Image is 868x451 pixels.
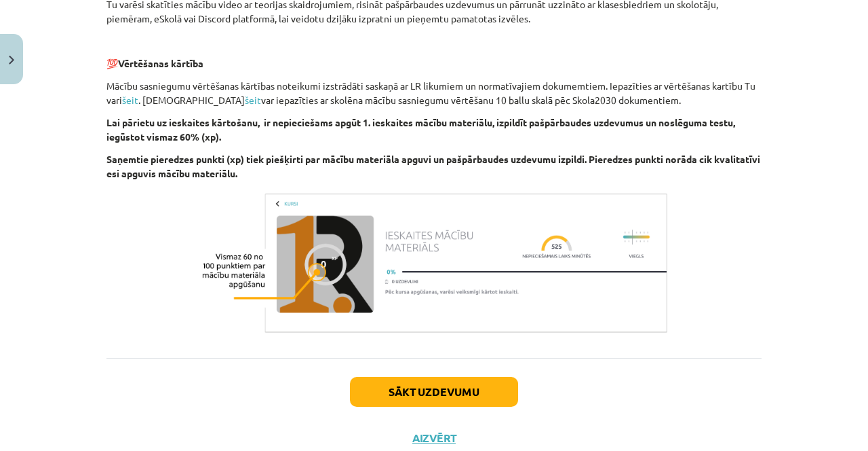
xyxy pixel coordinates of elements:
[350,377,518,407] button: Sākt uzdevumu
[9,56,14,65] img: icon-close-lesson-0947bae3869378f0d4975bcd49f059093ad1ed9edebbc8119c70593378902aed.svg
[118,57,203,69] strong: Vērtēšanas kārtība
[245,94,261,106] a: šeit
[122,94,138,106] a: šeit
[408,431,460,445] button: Aizvērt
[106,116,735,143] strong: Lai pārietu uz ieskaites kārtošanu, ir nepieciešams apgūt 1. ieskaites mācību materiālu, izpildīt...
[106,79,762,107] p: Mācību sasniegumu vērtēšanas kārtības noteikumi izstrādāti saskaņā ar LR likumiem un normatīvajie...
[106,153,760,179] strong: Saņemtie pieredzes punkti (xp) tiek piešķirti par mācību materiāla apguvi un pašpārbaudes uzdevum...
[106,56,762,71] p: 💯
